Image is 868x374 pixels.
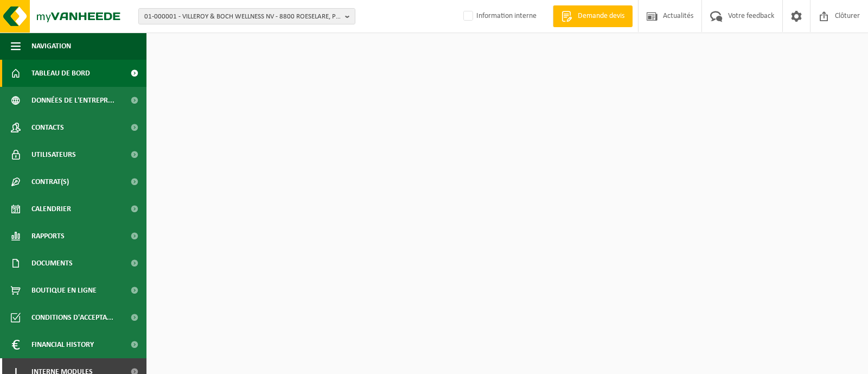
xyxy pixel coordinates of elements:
span: Demande devis [575,11,627,22]
span: 01-000001 - VILLEROY & BOCH WELLNESS NV - 8800 ROESELARE, POPULIERSTRAAT 1 [144,9,341,25]
span: Conditions d'accepta... [31,304,113,331]
span: Données de l'entrepr... [31,87,114,114]
span: Financial History [31,331,94,358]
span: Tableau de bord [31,60,90,87]
span: Rapports [31,223,65,250]
label: Information interne [461,8,537,24]
span: Contacts [31,114,64,141]
span: Calendrier [31,195,71,223]
button: 01-000001 - VILLEROY & BOCH WELLNESS NV - 8800 ROESELARE, POPULIERSTRAAT 1 [138,8,355,24]
span: Navigation [31,33,71,60]
span: Utilisateurs [31,141,76,168]
span: Boutique en ligne [31,277,97,304]
span: Documents [31,250,73,277]
span: Contrat(s) [31,168,69,195]
a: Demande devis [553,5,633,27]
